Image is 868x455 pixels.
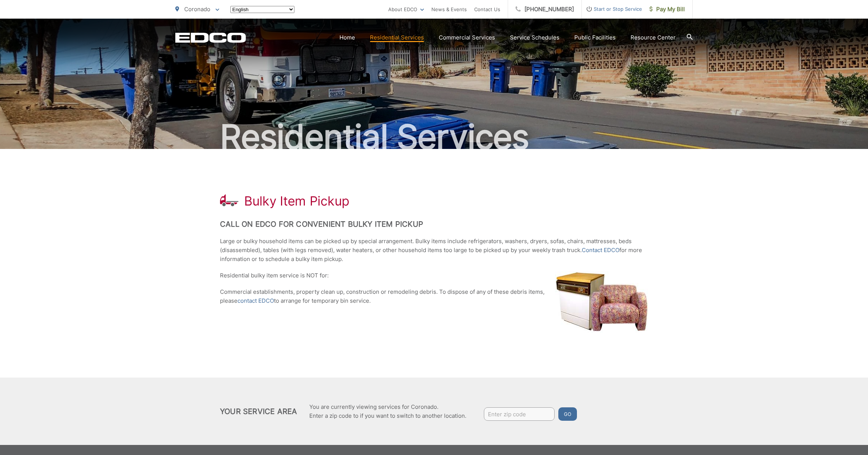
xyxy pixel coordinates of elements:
a: Commercial Services [439,33,495,42]
span: Coronado [184,6,210,13]
button: Go [558,407,577,421]
p: You are currently viewing services for Coronado. Enter a zip code to if you want to switch to ano... [309,402,466,420]
a: Residential Services [370,33,424,42]
a: contact EDCO [237,296,274,305]
p: Large or bulky household items can be picked up by special arrangement. Bulky items include refri... [220,237,648,264]
span: Pay My Bill [650,5,685,14]
h2: Residential Services [175,118,693,156]
select: Select a language [230,6,294,13]
a: Contact Us [474,5,500,14]
h2: Call on EDCO for Convenient Bulky Item Pickup [220,220,648,229]
a: News & Events [431,5,467,14]
h1: Bulky Item Pickup [244,194,350,209]
a: About EDCO [388,5,424,14]
img: Dishwasher, television and chair [555,271,648,333]
a: Contact EDCO [582,246,619,255]
input: Enter zip code [484,407,555,421]
p: Residential bulky item service is NOT for: [220,271,648,280]
a: Public Facilities [574,33,616,42]
a: Service Schedules [510,33,559,42]
a: EDCD logo. Return to the homepage. [175,32,246,43]
a: Resource Center [631,33,676,42]
p: Commercial establishments, property clean up, construction or remodeling debris. To dispose of an... [220,287,648,305]
h2: Your Service Area [220,407,297,416]
a: Home [339,33,355,42]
